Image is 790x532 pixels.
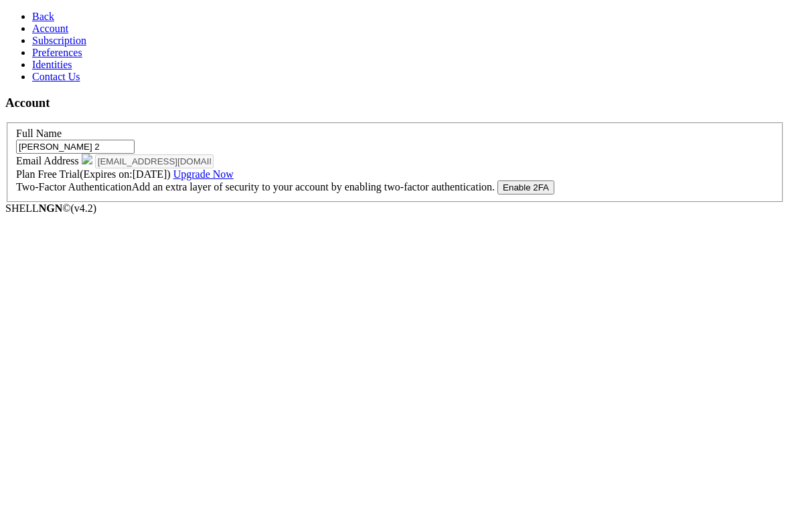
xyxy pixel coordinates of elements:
[32,59,72,70] a: Identities
[16,140,135,154] input: Full Name
[16,168,234,180] label: Plan
[32,35,86,46] a: Subscription
[37,168,233,180] span: Free Trial (Expires on: [DATE] )
[132,181,495,192] span: Add an extra layer of security to your account by enabling two-factor authentication.
[32,71,80,82] a: Contact Us
[71,203,97,214] span: 4.2.0
[497,180,554,194] button: Enable 2FA
[16,128,62,139] label: Full Name
[16,155,95,166] label: Email Address
[5,203,96,214] span: SHELL ©
[39,203,63,214] b: NGN
[32,11,54,22] a: Back
[32,47,82,58] a: Preferences
[32,23,68,34] a: Account
[82,154,92,164] img: google-icon.svg
[173,168,234,180] a: Upgrade Now
[5,96,785,110] h3: Account
[16,181,497,192] label: Two-Factor Authentication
